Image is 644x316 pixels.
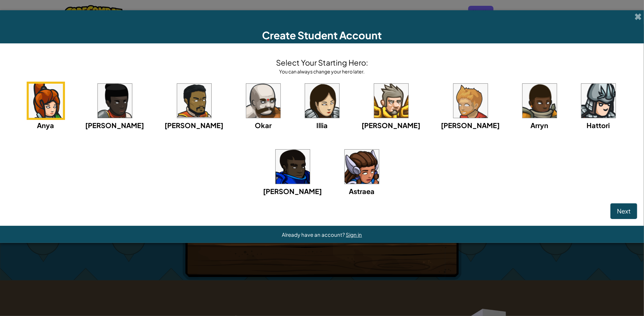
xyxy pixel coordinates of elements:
button: Next [610,203,637,219]
span: [PERSON_NAME] [86,121,144,129]
img: portrait.png [345,150,379,184]
span: Anya [37,121,54,129]
span: Already have an account? [282,231,346,238]
img: portrait.png [276,150,310,184]
span: [PERSON_NAME] [263,187,322,195]
img: portrait.png [305,84,339,118]
span: Illia [316,121,328,129]
span: [PERSON_NAME] [362,121,421,129]
span: [PERSON_NAME] [165,121,224,129]
span: [PERSON_NAME] [441,121,500,129]
img: portrait.png [98,84,132,118]
img: portrait.png [581,84,616,118]
a: Sign in [346,231,362,238]
img: portrait.png [454,84,488,118]
h4: Select Your Starting Hero: [276,57,368,68]
div: You can always change your hero later. [276,68,368,75]
span: Next [617,207,631,215]
span: Create Student Account [262,29,382,42]
img: portrait.png [374,84,408,118]
img: portrait.png [523,84,557,118]
span: Arryn [531,121,549,129]
img: portrait.png [29,84,63,118]
span: Okar [255,121,272,129]
span: Hattori [587,121,610,129]
span: Astraea [349,187,374,195]
img: portrait.png [177,84,211,118]
img: portrait.png [246,84,280,118]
